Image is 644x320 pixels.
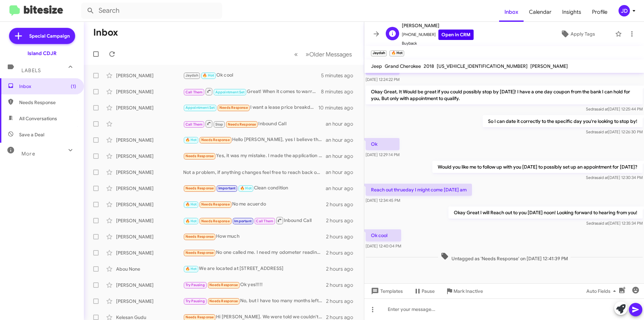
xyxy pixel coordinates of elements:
[9,28,75,44] a: Special Campaign
[437,63,528,69] span: [US_VEHICLE_IDENTIFICATION_NUMBER]
[422,285,435,297] span: Pause
[318,104,359,111] div: 10 minutes ago
[326,185,359,192] div: an hour ago
[116,153,183,159] div: [PERSON_NAME]
[366,229,401,241] p: Ok cool
[116,88,183,95] div: [PERSON_NAME]
[366,198,400,203] span: [DATE] 12:34:45 PM
[366,243,401,248] span: [DATE] 12:40:04 PM
[366,86,643,104] p: Okay Great, It Would be great if you could possibly stop by [DATE]! I have a one day coupon from ...
[543,28,612,40] button: Apply Tags
[499,2,524,22] span: Inbox
[228,122,256,127] span: Needs Response
[326,217,359,224] div: 2 hours ago
[19,99,76,106] span: Needs Response
[183,249,326,257] div: No one called me. I need my odometer reading 🙏🏼 please
[183,169,326,176] div: Not a problem, if anything changes feel free to reach back out to us! we would love to earn your ...
[183,297,326,305] div: No, but I have too many months left on my lease
[432,161,643,173] p: Would you like me to follow up with you [DATE] to possibly set up an appointment for [DATE]?
[218,186,236,190] span: Important
[201,202,230,207] span: Needs Response
[116,72,183,79] div: [PERSON_NAME]
[302,47,356,61] button: Next
[183,281,326,289] div: Ok yes!!!!!
[326,201,359,208] div: 2 hours ago
[185,267,197,271] span: 🔥 Hot
[183,152,326,160] div: Yes, it was my mistake. I made the application because I thought it was for refinancing. I alread...
[185,283,205,287] span: Try Pausing
[116,104,183,111] div: [PERSON_NAME]
[185,154,214,158] span: Needs Response
[440,285,488,297] button: Mark Inactive
[183,120,326,128] div: Inbound Call
[28,50,57,57] div: Island CDJR
[185,250,214,255] span: Needs Response
[326,282,359,288] div: 2 hours ago
[183,216,326,225] div: Inbound Call
[402,30,474,40] span: [PHONE_NUMBER]
[596,106,608,111] span: said at
[19,115,57,122] span: All Conversations
[557,2,587,22] a: Insights
[453,285,483,297] span: Mark Inactive
[613,5,637,16] button: JD
[185,105,215,110] span: Appointment Set
[586,285,619,297] span: Auto Fields
[183,136,326,144] div: Hello [PERSON_NAME], yes I believe they did but I am in the process of purchasing a gladiator fro...
[234,219,252,223] span: Important
[424,63,434,69] span: 2018
[116,266,183,272] div: Abou None
[581,285,624,297] button: Auto Fields
[402,40,474,47] span: Buyback
[586,129,643,134] span: Sedra [DATE] 12:26:30 PM
[597,221,608,226] span: said at
[209,299,238,303] span: Needs Response
[389,50,404,56] small: 🔥 Hot
[116,217,183,224] div: [PERSON_NAME]
[183,87,321,96] div: Great! When it comes to warranties on our Vehicle, Its the easiest part!
[116,201,183,208] div: [PERSON_NAME]
[438,252,571,262] span: Untagged as 'Needs Response' on [DATE] 12:41:39 PM
[185,122,203,127] span: Call Them
[596,175,608,180] span: said at
[571,28,595,40] span: Apply Tags
[21,67,41,74] span: Labels
[321,88,359,95] div: 8 minutes ago
[385,63,421,69] span: Grand Cherokee
[215,122,223,127] span: Stop
[183,72,321,79] div: Ok cool
[326,153,359,159] div: an hour ago
[619,5,630,16] div: JD
[294,50,298,58] span: «
[116,185,183,192] div: [PERSON_NAME]
[448,207,643,219] p: Okay Great I will Reach out to you [DATE] noon! Looking forward to hearing from you!
[185,219,197,223] span: 🔥 Hot
[483,115,643,127] p: So I can date it correctly to the specific day you're looking to stop by!
[185,186,214,190] span: Needs Response
[371,63,382,69] span: Jeep
[326,169,359,176] div: an hour ago
[183,200,326,208] div: No me acuerdo
[116,249,183,256] div: [PERSON_NAME]
[215,90,245,94] span: Appointment Set
[256,219,273,223] span: Call Them
[29,33,70,39] span: Special Campaign
[530,63,568,69] span: [PERSON_NAME]
[438,30,474,40] a: Open in CRM
[587,2,613,22] a: Profile
[586,221,643,226] span: Sedra [DATE] 12:35:34 PM
[71,83,76,90] span: (1)
[183,104,318,111] div: I want a lease price breakdown
[309,51,352,58] span: Older Messages
[326,266,359,272] div: 2 hours ago
[219,105,248,110] span: Needs Response
[366,138,399,150] p: Ok
[326,233,359,240] div: 2 hours ago
[524,2,557,22] a: Calendar
[596,129,608,134] span: said at
[116,233,183,240] div: [PERSON_NAME]
[402,21,474,30] span: [PERSON_NAME]
[93,27,118,38] h1: Inbox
